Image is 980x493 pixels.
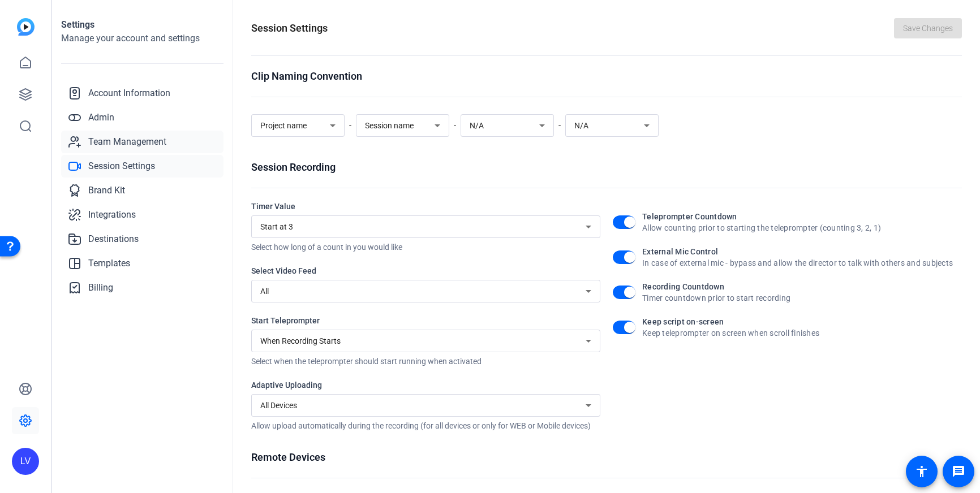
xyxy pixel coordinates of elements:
span: All Devices [260,401,297,410]
div: Adaptive Uploading [251,379,600,391]
h1: Settings [61,18,223,32]
span: All [260,287,269,296]
div: External Mic Control [642,246,953,257]
span: Templates [88,257,130,270]
span: N/A [470,121,484,130]
div: Select how long of a count in you would like [251,241,600,253]
div: Keep script on-screen [642,316,819,327]
a: Billing [61,276,223,299]
img: blue-gradient.svg [17,18,35,36]
span: Account Information [88,87,170,100]
span: Session name [365,121,414,130]
a: Integrations [61,204,223,226]
span: - [554,120,565,131]
mat-icon: accessibility [915,465,929,478]
div: Timer Value [251,201,600,212]
div: Teleprompter Countdown [642,211,881,222]
div: Keep teleprompter on screen when scroll finishes [642,327,819,339]
div: Remote Devices [251,449,962,465]
span: Start at 3 [260,222,293,231]
a: Admin [61,106,223,129]
span: Brand Kit [88,184,125,197]
a: Destinations [61,228,223,250]
span: - [449,120,461,131]
h1: Session Settings [251,20,328,36]
div: Start Teleprompter [251,315,600,326]
span: Session Settings [88,159,155,173]
div: Allow upload automatically during the recording (for all devices or only for WEB or Mobile devices) [251,420,600,431]
span: When Recording Starts [260,336,341,345]
span: - [345,120,356,131]
a: Session Settings [61,155,223,178]
div: Select when the teleprompter should start running when activated [251,356,600,367]
div: Session Recording [251,159,962,175]
div: Clip Naming Convention [251,68,962,84]
span: Admin [88,111,114,124]
div: LV [12,448,39,475]
div: In case of external mic - bypass and allow the director to talk with others and subjects [642,257,953,269]
h2: Manage your account and settings [61,32,223,45]
span: Project name [260,121,307,130]
a: Brand Kit [61,179,223,202]
a: Team Management [61,131,223,153]
div: Allow counting prior to starting the teleprompter (counting 3, 2, 1) [642,222,881,233]
a: Account Information [61,82,223,105]
a: Templates [61,252,223,275]
div: Recording Countdown [642,281,790,292]
span: Team Management [88,135,166,149]
span: N/A [574,121,588,130]
span: Integrations [88,208,136,222]
div: Select Video Feed [251,265,600,276]
div: Timer countdown prior to start recording [642,292,790,304]
mat-icon: message [952,465,965,478]
span: Destinations [88,232,139,246]
span: Billing [88,281,113,295]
